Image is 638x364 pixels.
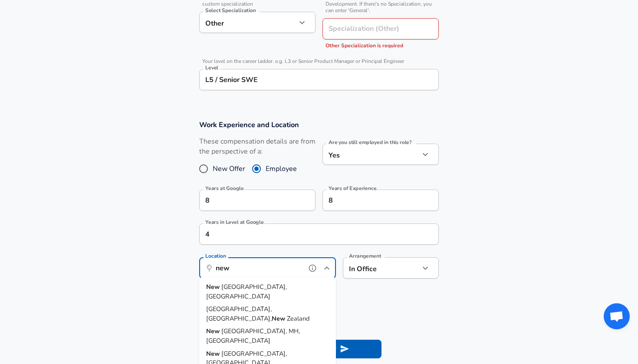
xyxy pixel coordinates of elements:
label: Years in Level at Google [205,220,263,225]
button: Close [321,262,333,274]
div: Open chat [604,303,630,329]
label: These compensation details are from the perspective of a: [199,137,316,157]
strong: New [206,282,221,291]
strong: New [206,349,221,357]
label: Are you still employed in this role? [329,140,411,145]
span: [GEOGRAPHIC_DATA], [GEOGRAPHIC_DATA] [206,282,287,301]
label: Location [205,253,226,259]
span: Your level on the career ladder. e.g. L3 or Senior Product Manager or Principal Engineer [199,58,439,65]
label: Select Specialization [205,8,256,13]
input: 0 [199,190,296,211]
div: Other [199,12,296,33]
span: [GEOGRAPHIC_DATA], MH, [GEOGRAPHIC_DATA] [206,327,300,345]
span: Employee [266,164,297,174]
div: In Office [343,257,407,279]
label: Level [205,65,218,70]
label: Years at Google [205,186,244,191]
strong: New [272,314,287,322]
span: Other Specialization is required [326,42,403,49]
span: New Offer [213,164,245,174]
label: Years of Experience [329,186,376,191]
label: Arrangement [349,253,381,259]
span: [GEOGRAPHIC_DATA], [GEOGRAPHIC_DATA], [206,305,272,323]
input: 7 [322,190,420,211]
strong: New [206,327,221,335]
input: L3 [203,73,435,86]
span: Zealand [287,314,309,322]
button: help [306,262,319,275]
h3: Work Experience and Location [199,120,439,130]
input: 1 [199,223,420,245]
div: Yes [322,144,420,165]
